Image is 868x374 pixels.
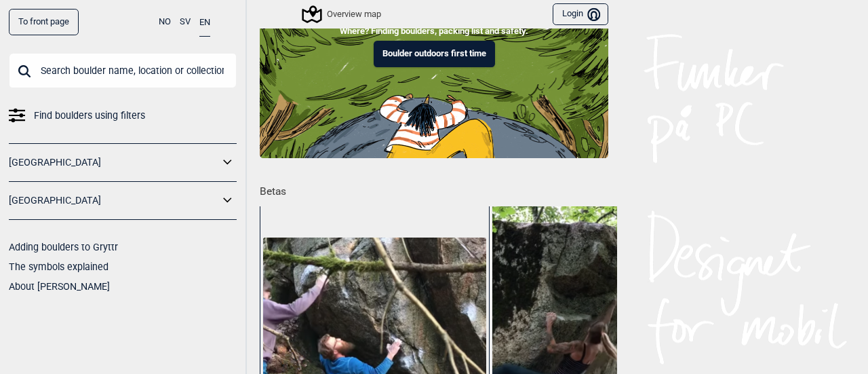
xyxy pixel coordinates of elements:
[260,176,617,200] h1: Betas
[9,261,108,272] a: The symbols explained
[199,9,210,37] button: EN
[34,106,145,126] span: Find boulders using filters
[9,9,79,35] a: To front page
[260,20,608,157] img: Indoor to outdoor
[9,153,219,172] a: [GEOGRAPHIC_DATA]
[10,24,858,38] p: Where? Finding boulders, packing list and safety.
[9,281,110,292] a: About [PERSON_NAME]
[159,9,171,35] button: NO
[304,6,381,22] div: Overview map
[180,9,191,35] button: SV
[374,41,495,67] button: Boulder outdoors first time
[9,53,237,88] input: Search boulder name, location or collection
[9,191,219,210] a: [GEOGRAPHIC_DATA]
[9,242,118,253] a: Adding boulders to Gryttr
[553,3,608,26] button: Login
[9,106,237,126] a: Find boulders using filters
